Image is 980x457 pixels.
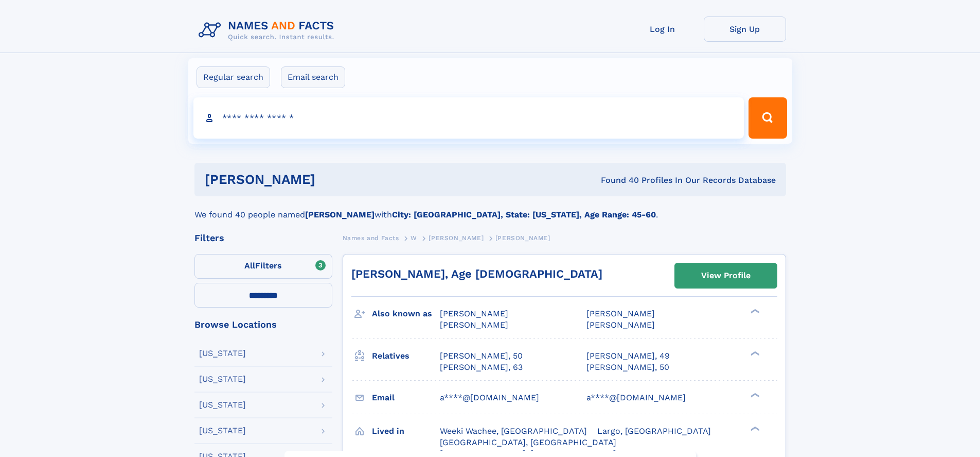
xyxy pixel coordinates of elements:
a: [PERSON_NAME] [429,231,484,244]
div: ❯ [748,392,760,398]
span: Weeki Wachee, [GEOGRAPHIC_DATA] [440,426,587,436]
h1: [PERSON_NAME] [205,173,458,186]
span: [GEOGRAPHIC_DATA], [GEOGRAPHIC_DATA] [440,437,616,447]
span: [PERSON_NAME] [586,320,655,330]
div: Browse Locations [194,320,332,329]
h3: Relatives [372,347,440,365]
a: Names and Facts [343,231,399,244]
div: ❯ [748,350,760,357]
a: [PERSON_NAME], 50 [440,350,523,362]
a: Log In [621,16,704,42]
h3: Email [372,389,440,407]
div: View Profile [701,264,751,287]
a: Sign Up [704,16,786,42]
span: W [411,234,417,242]
div: ❯ [748,308,760,315]
label: Regular search [197,66,270,88]
h3: Also known as [372,305,440,323]
label: Filters [194,254,332,279]
div: [US_STATE] [199,401,246,409]
h3: Lived in [372,422,440,440]
span: All [244,261,255,270]
a: [PERSON_NAME], 50 [586,362,669,373]
span: Largo, [GEOGRAPHIC_DATA] [597,426,711,436]
div: [US_STATE] [199,427,246,435]
div: ❯ [748,425,760,432]
a: [PERSON_NAME], 63 [440,362,523,373]
a: W [411,231,417,244]
span: [PERSON_NAME] [429,234,484,242]
div: Filters [194,233,332,243]
div: Found 40 Profiles In Our Records Database [458,175,776,186]
a: View Profile [675,263,777,288]
div: [US_STATE] [199,349,246,358]
div: We found 40 people named with . [194,196,786,221]
input: search input [193,97,744,139]
label: Email search [281,66,345,88]
button: Search Button [749,97,787,139]
b: [PERSON_NAME] [305,210,375,219]
b: City: [GEOGRAPHIC_DATA], State: [US_STATE], Age Range: 45-60 [392,210,656,219]
span: [PERSON_NAME] [495,234,550,242]
span: [PERSON_NAME] [586,309,655,318]
img: Logo Names and Facts [194,16,343,44]
span: [PERSON_NAME] [440,320,508,330]
div: [US_STATE] [199,375,246,383]
a: [PERSON_NAME], Age [DEMOGRAPHIC_DATA] [351,267,602,280]
span: [PERSON_NAME] [440,309,508,318]
a: [PERSON_NAME], 49 [586,350,670,362]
